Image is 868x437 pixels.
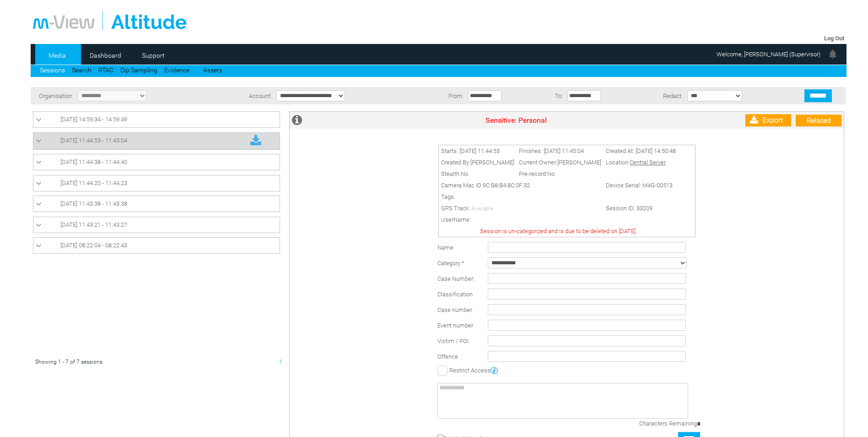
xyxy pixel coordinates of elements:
span: UserName: [441,216,471,223]
span: [DATE] 08:22:04 - 08:22:43 [60,242,127,249]
span: 1 [279,359,282,365]
span: No [461,170,468,177]
span: No [547,170,555,177]
a: Assets [203,66,222,74]
a: [DATE] 11:44:53 - 11:45:04 [36,135,277,147]
td: Current Owner: [517,157,604,168]
span: M4G-00513 [642,182,673,189]
td: Account: [220,87,274,104]
a: Related [796,115,841,126]
span: [DATE] 14:59:34 - 14:59:49 [60,116,127,123]
span: Case Number: [437,275,474,282]
span: 33209 [636,205,652,212]
td: Redact: [640,87,685,104]
a: Search [72,66,92,74]
span: [DATE] 11:45:04 [544,147,584,154]
span: [PERSON_NAME] [470,159,514,166]
span: Device Serial: [606,182,641,189]
span: Session is un-categorized and is due to be deleted on [DATE]. [480,228,637,235]
span: [DATE] 11:43:38 - 11:43:38 [60,200,127,207]
span: 9C:B8:B4:8C:0F:32 [483,182,530,189]
img: bell24.png [827,49,838,60]
span: [DATE] 11:44:20 - 11:44:23 [60,180,127,186]
span: GPS Track: [441,205,470,212]
a: [DATE] 11:43:38 - 11:43:38 [36,198,277,209]
a: RTAC [98,66,113,74]
span: Showing 1 - 7 of 7 sessions [35,359,102,365]
a: [DATE] 11:43:21 - 11:43:27 [36,219,277,230]
td: To: [541,87,565,104]
a: Dashboard [83,49,128,62]
a: Support [131,49,176,62]
span: Finishes: [519,147,542,154]
a: Media [35,49,80,62]
td: Camera Mac ID: [439,180,604,191]
span: [PERSON_NAME] [557,159,601,166]
td: Created By: [439,157,517,168]
a: Export [745,114,791,126]
a: [DATE] 11:44:38 - 11:44:40 [36,157,277,168]
span: [DATE] 11:44:53 [459,147,500,154]
a: Log Out [824,35,844,42]
span: Session ID: [606,205,635,212]
a: [DATE] 11:44:20 - 11:44:23 [36,178,277,189]
span: [DATE] 11:44:53 - 11:45:04 [60,137,127,144]
span: Starts: [441,147,458,154]
td: Location: [604,157,678,168]
a: [DATE] 08:22:04 - 08:22:43 [36,240,277,251]
span: [DATE] 11:43:21 - 11:43:27 [60,221,127,228]
span: Event number [437,322,473,329]
span: Tags: [441,193,455,200]
td: Sensitive: Personal [317,112,715,129]
span: Victim / POI [437,338,469,344]
div: Characters Remaining [582,420,700,427]
span: Created At: [606,147,634,154]
td: Stealth: [439,168,517,180]
a: [DATE] 14:59:34 - 14:59:49 [36,114,277,125]
a: Sessions [40,66,65,74]
span: Case number [437,306,472,313]
span: Welcome, [PERSON_NAME] (Supervisor) [717,51,820,58]
span: [DATE] 14:50:48 [636,147,676,154]
span: Classification [437,291,473,298]
label: Category * [437,260,464,267]
td: Organisation: [31,87,75,104]
span: [DATE] 11:44:38 - 11:44:40 [60,158,127,165]
label: Name [437,244,453,251]
td: Restrict Access [435,364,702,376]
a: Dip Sampling [120,66,157,74]
span: Central Server [630,159,666,166]
td: From: [427,87,466,104]
a: Evidence [164,66,189,74]
span: Offence [437,353,458,360]
td: Pre-record: [517,168,604,180]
